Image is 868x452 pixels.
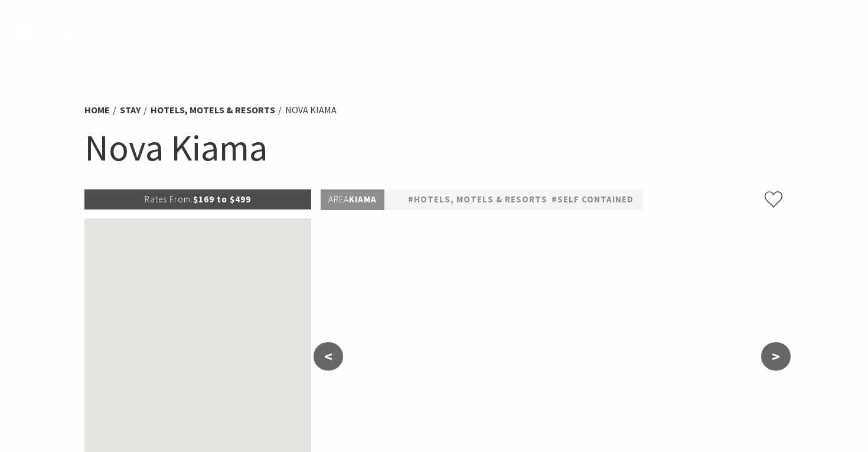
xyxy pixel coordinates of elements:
[603,22,661,37] span: What’s On
[280,22,311,37] span: Home
[314,342,343,371] button: <
[84,104,110,116] a: Home
[552,192,634,207] a: #Self Contained
[145,194,193,205] span: Rates From:
[84,124,784,172] h1: Nova Kiama
[482,22,529,37] span: See & Do
[120,104,141,116] a: Stay
[321,189,384,210] p: Kiama
[553,22,580,37] span: Plan
[328,194,349,205] span: Area
[14,14,109,47] img: Kiama Logo
[684,22,740,37] span: Book now
[408,192,547,207] a: #Hotels, Motels & Resorts
[269,21,752,40] nav: Main Menu
[84,189,311,209] p: $169 to $499
[761,342,791,371] button: >
[433,22,459,37] span: Stay
[334,22,410,37] span: Destinations
[285,103,337,118] li: Nova Kiama
[151,104,275,116] a: Hotels, Motels & Resorts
